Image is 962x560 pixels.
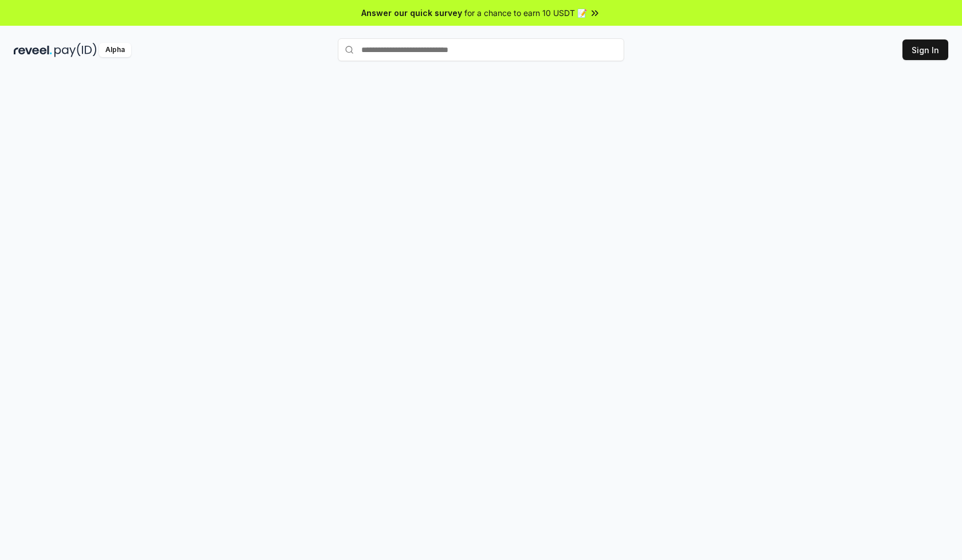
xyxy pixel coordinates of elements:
[361,7,462,19] span: Answer our quick survey
[54,43,97,57] img: pay_id
[464,7,587,19] span: for a chance to earn 10 USDT 📝
[99,43,131,57] div: Alpha
[14,43,52,57] img: reveel_dark
[902,39,948,60] button: Sign In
